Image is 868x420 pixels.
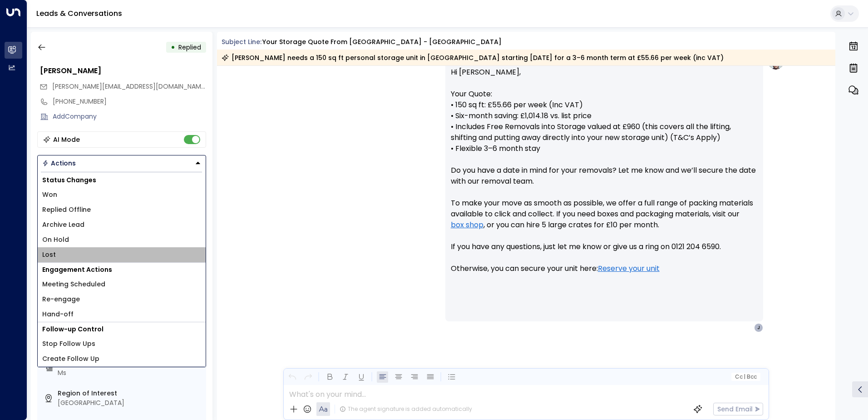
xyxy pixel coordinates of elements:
span: Jayne.ikiriko@gmail.com [52,82,206,91]
h1: Follow-up Control [38,322,206,336]
a: box shop [451,220,483,230]
div: [PHONE_NUMBER] [53,97,206,106]
label: Region of Interest [58,389,202,398]
button: Undo [286,371,298,383]
span: Won [42,190,57,200]
a: Reserve your unit [598,263,660,274]
div: Your storage quote from [GEOGRAPHIC_DATA] - [GEOGRAPHIC_DATA] [262,37,502,47]
span: [PERSON_NAME][EMAIL_ADDRESS][DOMAIN_NAME] [52,82,207,91]
h1: Status Changes [38,173,206,187]
button: Cc|Bcc [731,373,760,381]
span: Meeting Scheduled [42,280,105,289]
span: Stop Follow Ups [42,339,95,349]
div: Actions [42,159,76,167]
div: AI Mode [53,135,80,144]
span: Subject Line: [222,37,261,46]
button: Redo [302,371,314,383]
span: Replied Offline [42,205,91,215]
div: AddCompany [53,112,206,121]
button: Actions [37,155,206,171]
div: Ms [58,368,202,378]
span: Create Follow Up [42,354,99,364]
span: Replied [178,43,201,52]
div: [PERSON_NAME] [40,65,206,76]
span: Lost [42,250,56,260]
span: Archive Lead [42,220,84,230]
span: Re-engage [42,295,80,304]
span: On Hold [42,235,69,245]
div: The agent signature is added automatically [340,405,472,413]
p: Hi [PERSON_NAME], Your Quote: • 150 sq ft: £55.66 per week (Inc VAT) • Six-month saving: £1,014.1... [451,67,758,285]
div: • [171,39,175,55]
span: | [744,374,745,380]
span: Hand-off [42,310,74,319]
span: Cc Bcc [735,374,756,380]
div: Button group with a nested menu [37,155,206,171]
a: Leads & Conversations [36,8,122,19]
div: [GEOGRAPHIC_DATA] [58,398,202,408]
h1: Engagement Actions [38,263,206,277]
div: J [754,323,763,332]
div: [PERSON_NAME] needs a 150 sq ft personal storage unit in [GEOGRAPHIC_DATA] starting [DATE] for a ... [222,53,724,62]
